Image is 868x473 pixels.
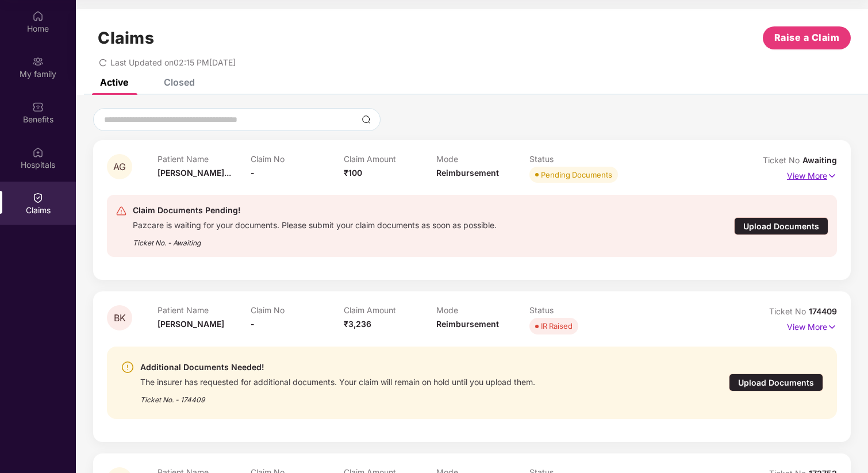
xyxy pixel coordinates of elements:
p: Mode [436,305,529,315]
span: Reimbursement [436,319,499,329]
p: Patient Name [158,154,251,164]
div: IR Raised [541,320,573,332]
div: Ticket No. - 174409 [140,387,535,405]
p: Claim No [251,154,344,164]
span: Ticket No [769,306,809,316]
img: svg+xml;base64,PHN2ZyB3aWR0aD0iMjAiIGhlaWdodD0iMjAiIHZpZXdCb3g9IjAgMCAyMCAyMCIgZmlsbD0ibm9uZSIgeG... [32,56,44,67]
span: Awaiting [802,155,837,165]
span: 174409 [809,306,837,316]
img: svg+xml;base64,PHN2ZyB4bWxucz0iaHR0cDovL3d3dy53My5vcmcvMjAwMC9zdmciIHdpZHRoPSIyNCIgaGVpZ2h0PSIyNC... [116,205,127,217]
span: Ticket No [763,155,802,165]
div: Upload Documents [734,217,828,235]
img: svg+xml;base64,PHN2ZyB4bWxucz0iaHR0cDovL3d3dy53My5vcmcvMjAwMC9zdmciIHdpZHRoPSIxNyIgaGVpZ2h0PSIxNy... [827,321,837,333]
span: ₹100 [344,168,362,178]
p: Status [529,305,623,315]
span: BK [114,313,126,323]
div: The insurer has requested for additional documents. Your claim will remain on hold until you uplo... [140,374,535,387]
span: redo [99,57,107,67]
p: Claim Amount [344,305,437,315]
button: Raise a Claim [763,26,851,49]
img: svg+xml;base64,PHN2ZyBpZD0iQ2xhaW0iIHhtbG5zPSJodHRwOi8vd3d3LnczLm9yZy8yMDAwL3N2ZyIgd2lkdGg9IjIwIi... [32,192,44,203]
img: svg+xml;base64,PHN2ZyB4bWxucz0iaHR0cDovL3d3dy53My5vcmcvMjAwMC9zdmciIHdpZHRoPSIxNyIgaGVpZ2h0PSIxNy... [827,170,837,182]
div: Claim Documents Pending! [133,203,497,217]
img: svg+xml;base64,PHN2ZyBpZD0iV2FybmluZ18tXzI0eDI0IiBkYXRhLW5hbWU9Ildhcm5pbmcgLSAyNHgyNCIgeG1sbnM9Im... [121,360,135,374]
img: svg+xml;base64,PHN2ZyBpZD0iSG9tZSIgeG1sbnM9Imh0dHA6Ly93d3cudzMub3JnLzIwMDAvc3ZnIiB3aWR0aD0iMjAiIG... [32,10,44,22]
span: Reimbursement [436,168,499,178]
span: AG [113,162,126,172]
span: - [251,319,255,329]
div: Pending Documents [541,169,612,180]
div: Closed [164,76,195,88]
img: svg+xml;base64,PHN2ZyBpZD0iSG9zcGl0YWxzIiB4bWxucz0iaHR0cDovL3d3dy53My5vcmcvMjAwMC9zdmciIHdpZHRoPS... [32,147,44,158]
span: [PERSON_NAME] [158,319,224,329]
span: Raise a Claim [774,30,840,45]
div: Upload Documents [729,374,823,391]
img: svg+xml;base64,PHN2ZyBpZD0iQmVuZWZpdHMiIHhtbG5zPSJodHRwOi8vd3d3LnczLm9yZy8yMDAwL3N2ZyIgd2lkdGg9Ij... [32,101,44,113]
div: Active [100,76,128,88]
p: View More [787,167,837,182]
span: [PERSON_NAME]... [158,168,231,178]
span: ₹3,236 [344,319,371,329]
p: View More [787,318,837,333]
h1: Claims [98,28,154,48]
img: svg+xml;base64,PHN2ZyBpZD0iU2VhcmNoLTMyeDMyIiB4bWxucz0iaHR0cDovL3d3dy53My5vcmcvMjAwMC9zdmciIHdpZH... [362,115,371,124]
p: Status [529,154,623,164]
div: Ticket No. - Awaiting [133,230,497,248]
p: Claim Amount [344,154,437,164]
p: Mode [436,154,529,164]
div: Pazcare is waiting for your documents. Please submit your claim documents as soon as possible. [133,217,497,230]
div: Additional Documents Needed! [140,360,535,374]
p: Patient Name [158,305,251,315]
span: - [251,168,255,178]
span: Last Updated on 02:15 PM[DATE] [110,57,236,67]
p: Claim No [251,305,344,315]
